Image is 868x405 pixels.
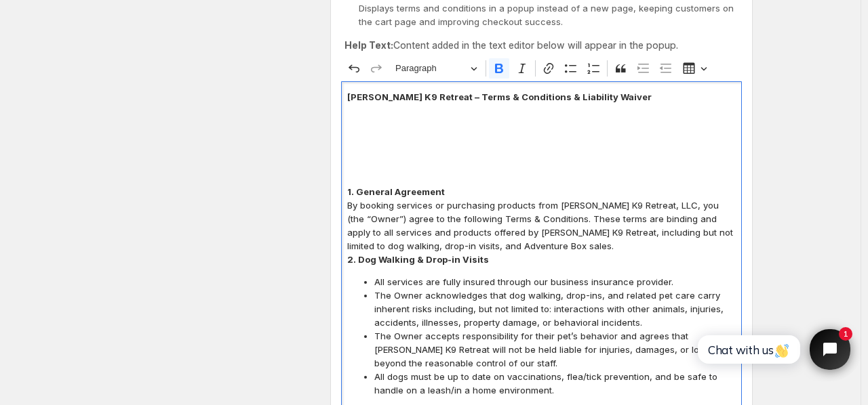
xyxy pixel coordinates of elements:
p: By booking services or purchasing products from [PERSON_NAME] K9 Retreat, LLC, you (the “Owner”) ... [347,198,736,253]
span: All services are fully insured through our business insurance provider. [374,275,736,289]
strong: 1. General Agreement [347,186,445,197]
span: Displays terms and conditions in a popup instead of a new page, keeping customers on the cart pag... [359,3,734,27]
strong: 2. Dog Walking & Drop-in Visits [347,254,489,265]
iframe: Tidio Chat [683,318,862,381]
span: Paragraph [395,60,466,77]
span: The Owner acknowledges that dog walking, drop-ins, and related pet care carry inherent risks incl... [374,289,736,329]
span: All dogs must be up to date on vaccinations, flea/tick prevention, and be safe to handle on a lea... [374,370,736,397]
span: The Owner accepts responsibility for their pet’s behavior and agrees that [PERSON_NAME] K9 Retrea... [374,329,736,370]
strong: [PERSON_NAME] K9 Retreat – Terms & Conditions & Liability Waiver [347,91,652,102]
div: Editor toolbar [341,56,742,81]
button: Paragraph, Heading [389,58,483,79]
strong: Help Text: [344,39,393,51]
p: Content added in the text editor below will appear in the popup. [344,39,738,52]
